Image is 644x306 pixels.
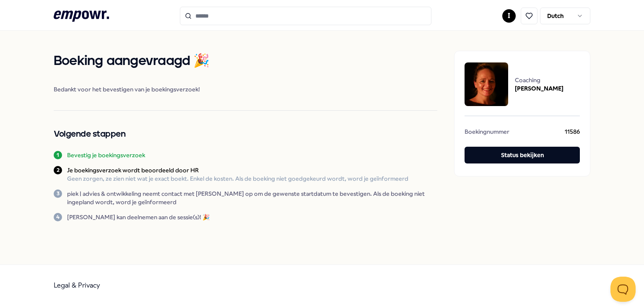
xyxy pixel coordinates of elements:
span: Bedankt voor het bevestigen van je boekingsverzoek! [54,85,437,93]
iframe: Help Scout Beacon - Open [610,277,636,302]
button: I [502,9,516,23]
a: Legal & Privacy [54,281,100,289]
h2: Volgende stappen [54,127,437,141]
span: 11586 [565,127,580,138]
p: Bevestig je boekingsverzoek [67,151,145,159]
input: Search for products, categories or subcategories [180,7,431,25]
p: piek | advies & ontwikkeling neemt contact met [PERSON_NAME] op om de gewenste startdatum te beve... [67,189,437,206]
div: 2 [54,166,62,174]
div: 1 [54,151,62,159]
span: [PERSON_NAME] [515,84,563,93]
h1: Boeking aangevraagd 🎉 [54,51,437,72]
span: Coaching [515,76,563,84]
div: 4 [54,213,62,221]
p: Geen zorgen, ze zien niet wat je exact boekt. Enkel de kosten. Als de boeking niet goedgekeurd wo... [67,174,408,183]
a: Status bekijken [465,147,580,166]
p: Je boekingsverzoek wordt beoordeeld door HR [67,166,408,174]
div: 3 [54,189,62,198]
span: Boekingnummer [465,127,509,138]
p: [PERSON_NAME] kan deelnemen aan de sessie(s)! 🎉 [67,213,210,221]
img: package image [465,62,508,106]
button: Status bekijken [465,147,580,163]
